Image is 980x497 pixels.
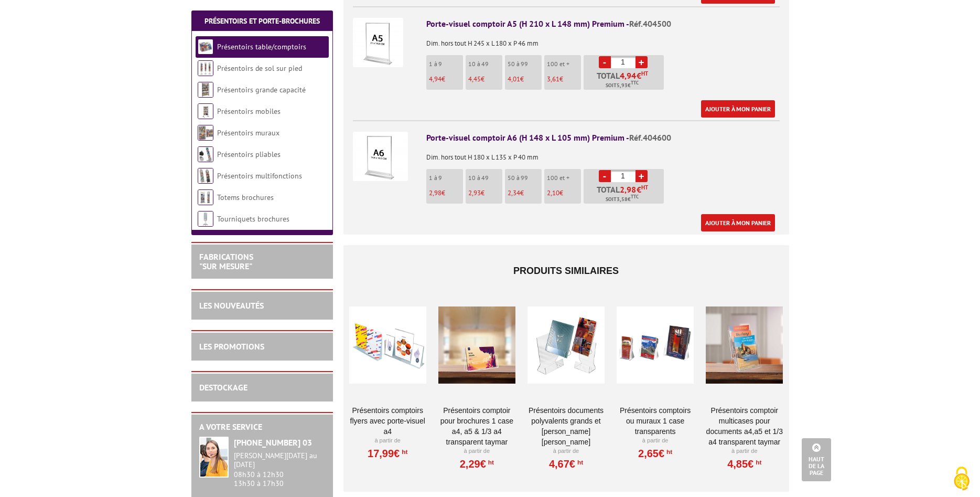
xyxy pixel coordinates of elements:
[486,459,494,466] sup: HT
[508,189,542,197] p: €
[198,82,213,98] img: Présentoirs grande capacité
[349,405,426,437] a: Présentoirs comptoirs flyers avec Porte-Visuel A4
[617,81,628,90] span: 5,93
[198,125,213,141] img: Présentoirs muraux
[617,405,694,437] a: Présentoirs comptoirs ou muraux 1 case Transparents
[217,128,279,138] a: Présentoirs muraux
[198,60,213,76] img: Présentoirs de sol sur pied
[943,461,980,497] button: Cookies (fenêtre modale)
[198,39,213,55] img: Présentoirs table/comptoirs
[217,171,302,181] a: Présentoirs multifonctions
[217,193,274,202] a: Totems brochures
[508,76,542,83] p: €
[199,300,264,311] a: LES NOUVEAUTÉS
[198,103,213,119] img: Présentoirs mobiles
[426,33,780,47] p: Dim. hors tout H 245 x L 180 x P 46 mm
[217,214,289,224] a: Tourniquets brochures
[513,266,619,276] span: Produits similaires
[400,448,407,456] sup: HT
[429,60,463,68] p: 1 à 9
[620,71,637,80] span: 4,94
[198,189,213,205] img: Totems brochures
[586,185,664,204] p: Total
[460,461,494,467] a: 2,29€HT
[641,184,648,191] sup: HT
[508,60,542,68] p: 50 à 99
[586,71,664,90] p: Total
[217,85,306,94] a: Présentoirs grande capacité
[547,188,559,197] span: 2,10
[636,56,648,68] a: +
[426,132,780,144] div: Porte-visuel comptoir A6 (H 148 x L 105 mm) Premium -
[198,168,213,184] img: Présentoirs multifonctions
[631,80,639,86] sup: TTC
[547,189,581,197] p: €
[637,185,641,194] span: €
[547,75,559,83] span: 3,61
[429,75,441,83] span: 4,94
[549,461,583,467] a: 4,67€HT
[199,341,264,352] a: LES PROMOTIONS
[599,170,611,182] a: -
[199,382,247,393] a: DESTOCKAGE
[429,174,463,182] p: 1 à 9
[527,405,605,447] a: Présentoirs Documents Polyvalents Grands et [PERSON_NAME] [PERSON_NAME]
[599,56,611,68] a: -
[429,76,463,83] p: €
[617,437,694,445] p: À partir de
[638,450,672,457] a: 2,65€HT
[198,146,213,162] img: Présentoirs pliables
[353,18,403,67] img: Porte-visuel comptoir A5 (H 210 x L 148 mm) Premium
[631,194,639,199] sup: TTC
[426,18,780,30] div: Porte-visuel comptoir A5 (H 210 x L 148 mm) Premium -
[802,438,831,481] a: Haut de la page
[429,188,441,197] span: 2,98
[468,188,481,197] span: 2,93
[641,70,648,77] sup: HT
[606,195,639,204] span: Soit €
[701,214,775,231] a: Ajouter à mon panier
[234,451,325,488] div: 08h30 à 12h30 13h30 à 17h30
[199,251,253,271] a: FABRICATIONS"Sur Mesure"
[217,42,306,51] a: Présentoirs table/comptoirs
[468,60,502,68] p: 10 à 49
[629,18,671,29] span: Réf.404500
[368,450,407,457] a: 17,99€HT
[217,107,281,116] a: Présentoirs mobiles
[664,448,672,456] sup: HT
[349,437,426,445] p: À partir de
[199,437,229,478] img: widget-service.jpg
[606,81,639,90] span: Soit €
[527,447,605,456] p: À partir de
[468,189,502,197] p: €
[629,132,671,143] span: Réf.404600
[204,16,320,26] a: Présentoirs et Porte-brochures
[508,75,520,83] span: 4,01
[617,195,628,204] span: 3,58
[468,76,502,83] p: €
[547,76,581,83] p: €
[508,174,542,182] p: 50 à 99
[620,185,637,194] span: 2,98
[508,188,520,197] span: 2,34
[637,71,641,80] span: €
[949,466,975,492] img: Cookies (fenêtre modale)
[547,60,581,68] p: 100 et +
[198,211,213,227] img: Tourniquets brochures
[468,174,502,182] p: 10 à 49
[234,451,325,469] div: [PERSON_NAME][DATE] au [DATE]
[575,459,583,466] sup: HT
[438,447,515,456] p: À partir de
[547,174,581,182] p: 100 et +
[353,132,408,181] img: Porte-visuel comptoir A6 (H 148 x L 105 mm) Premium
[753,459,761,466] sup: HT
[706,405,783,447] a: Présentoirs comptoir multicases POUR DOCUMENTS A4,A5 ET 1/3 A4 TRANSPARENT TAYMAR
[438,405,515,447] a: PRÉSENTOIRS COMPTOIR POUR BROCHURES 1 CASE A4, A5 & 1/3 A4 TRANSPARENT taymar
[217,64,302,73] a: Présentoirs de sol sur pied
[199,422,325,432] h2: A votre service
[706,447,783,456] p: À partir de
[429,189,463,197] p: €
[468,75,481,83] span: 4,45
[217,150,281,159] a: Présentoirs pliables
[426,146,780,161] p: Dim. hors tout H 180 x L 135 x P 40 mm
